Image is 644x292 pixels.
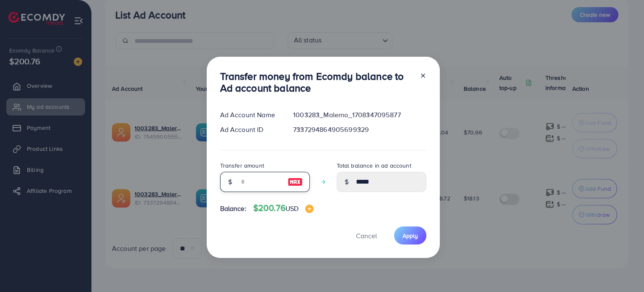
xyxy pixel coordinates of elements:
[402,231,418,240] span: Apply
[288,177,303,187] img: image
[220,70,413,95] h3: Transfer money from Ecomdy balance to Ad account balance
[253,203,314,213] h4: $200.76
[286,110,433,120] div: 1003283_Malerno_1708347095877
[213,110,287,120] div: Ad Account Name
[286,204,299,213] span: USD
[305,205,314,213] img: image
[220,204,247,213] span: Balance:
[394,226,426,245] button: Apply
[356,231,377,240] span: Cancel
[608,254,638,286] iframe: Chat
[337,161,411,170] label: Total balance in ad account
[345,226,387,245] button: Cancel
[213,125,287,134] div: Ad Account ID
[286,125,433,134] div: 7337294864905699329
[220,161,264,170] label: Transfer amount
